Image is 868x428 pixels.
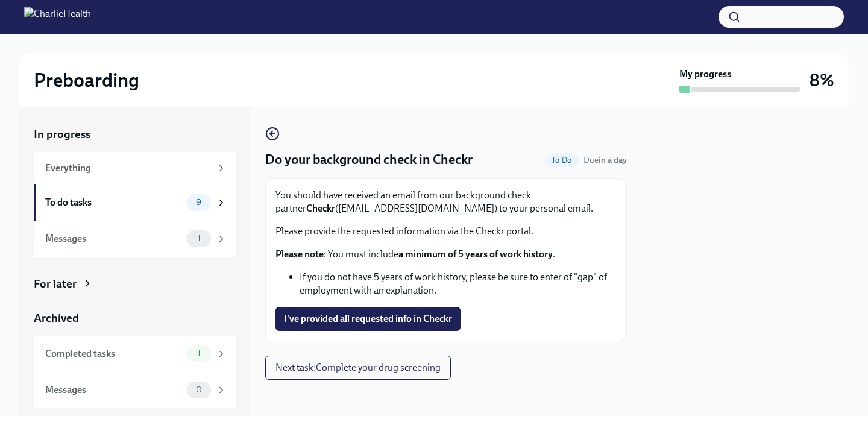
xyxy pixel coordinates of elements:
[398,248,553,260] strong: a minimum of 5 years of work history
[34,276,236,292] a: For later
[265,356,451,380] button: Next task:Complete your drug screening
[45,162,211,175] div: Everything
[34,310,236,326] a: Archived
[24,7,91,27] img: CharlieHealth
[275,248,324,260] strong: Please note
[583,155,627,165] span: Due
[275,248,617,261] p: : You must include .
[275,307,461,331] button: I've provided all requested info in Checkr
[284,313,452,325] span: I've provided all requested info in Checkr
[599,155,627,165] strong: in a day
[45,196,182,209] div: To do tasks
[583,154,627,166] span: August 31st, 2025 09:00
[275,189,617,215] p: You should have received an email from our background check partner ([EMAIL_ADDRESS][DOMAIN_NAME]...
[34,152,236,184] a: Everything
[275,362,441,374] span: Next task : Complete your drug screening
[810,69,834,91] h3: 8%
[679,68,731,81] strong: My progress
[189,198,209,207] span: 9
[34,127,236,142] a: In progress
[34,68,139,92] h2: Preboarding
[190,349,208,358] span: 1
[34,184,236,221] a: To do tasks9
[45,383,182,397] div: Messages
[190,234,208,243] span: 1
[306,203,335,214] strong: Checkr
[544,156,579,165] span: To Do
[300,271,617,297] li: If you do not have 5 years of work history, please be sure to enter of "gap" of employment with a...
[45,232,182,245] div: Messages
[189,385,209,394] span: 0
[275,225,617,238] p: Please provide the requested information via the Checkr portal.
[34,372,236,408] a: Messages0
[45,347,182,360] div: Completed tasks
[265,151,473,169] h4: Do your background check in Checkr
[34,276,77,292] div: For later
[34,336,236,372] a: Completed tasks1
[34,221,236,257] a: Messages1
